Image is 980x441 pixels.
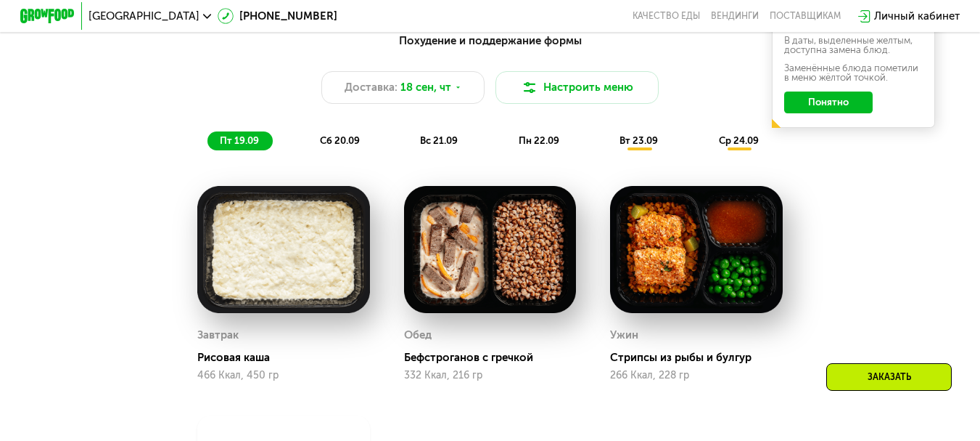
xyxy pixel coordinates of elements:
span: ср 24.09 [719,135,759,146]
span: вт 23.09 [619,135,658,146]
a: [PHONE_NUMBER] [218,8,337,25]
div: В даты, выделенные желтым, доступна замена блюд. [784,36,923,54]
span: [GEOGRAPHIC_DATA] [88,11,199,22]
a: Качество еды [633,11,700,22]
span: 18 сен, чт [400,79,451,96]
span: Доставка: [345,79,398,96]
div: Бефстроганов с гречкой [404,351,588,365]
div: Стрипсы из рыбы и булгур [610,351,794,365]
div: 466 Ккал, 450 гр [197,370,370,381]
div: Ужин [610,325,638,345]
div: Заказать [826,363,952,391]
div: Рисовая каша [197,351,381,365]
span: пт 19.09 [220,135,259,146]
button: Понятно [784,92,873,113]
div: поставщикам [770,11,841,22]
div: Завтрак [197,325,239,345]
a: Вендинги [711,11,759,22]
div: 266 Ккал, 228 гр [610,370,783,381]
span: пн 22.09 [519,135,559,146]
span: вс 21.09 [420,135,458,146]
div: Заменённые блюда пометили в меню жёлтой точкой. [784,63,923,82]
span: сб 20.09 [320,135,360,146]
div: Личный кабинет [874,8,960,25]
div: Обед [404,325,432,345]
div: Похудение и поддержание формы [87,33,893,49]
button: Настроить меню [495,71,659,104]
div: 332 Ккал, 216 гр [404,370,577,381]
